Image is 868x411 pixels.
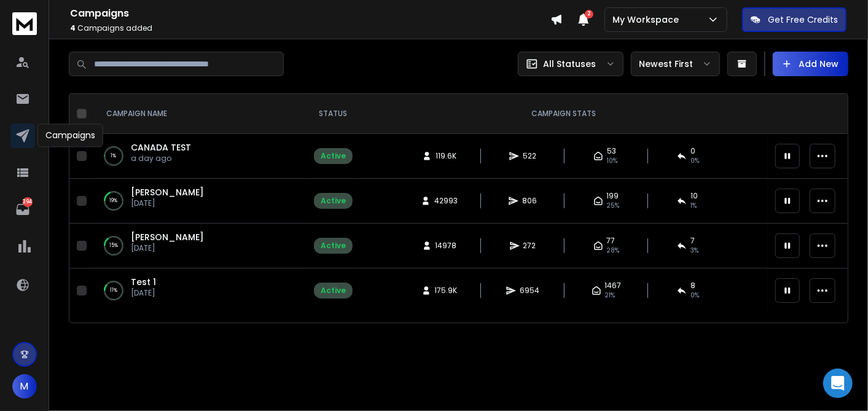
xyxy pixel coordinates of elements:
span: 119.6K [436,151,456,161]
span: 25 % [607,201,620,211]
p: 11 % [110,284,117,297]
p: 19 % [110,195,118,207]
p: 394 [23,197,33,207]
span: 53 [607,146,616,156]
span: 2 [585,10,593,18]
td: 19%[PERSON_NAME][DATE] [92,179,307,224]
p: My Workspace [612,14,684,26]
span: 1467 [605,281,622,291]
span: 199 [607,191,619,201]
span: 8 [690,281,695,291]
span: 522 [523,151,536,161]
span: 4 [70,23,76,33]
th: STATUS [307,94,360,134]
span: 175.9K [435,286,458,296]
span: 0 % [690,156,699,166]
p: [DATE] [131,198,204,208]
img: logo [12,12,37,35]
span: 0 [690,146,695,156]
div: Active [321,196,346,206]
button: Add New [773,52,848,76]
button: M [12,374,37,399]
span: 14978 [436,241,457,251]
span: 806 [522,196,537,206]
span: 1 % [690,201,697,211]
td: 11%Test 1[DATE] [92,268,307,313]
div: Active [321,241,346,251]
a: [PERSON_NAME] [131,231,204,243]
div: Active [321,151,346,161]
span: 10 % [607,156,617,166]
p: 1 % [111,150,117,162]
th: CAMPAIGN STATS [360,94,768,134]
span: 42993 [434,196,458,206]
span: 28 % [607,246,620,256]
button: Newest First [631,52,720,76]
h1: Campaigns [70,6,550,21]
td: 15%[PERSON_NAME][DATE] [92,224,307,268]
span: 0 % [690,291,699,300]
a: Test 1 [131,276,156,288]
th: CAMPAIGN NAME [92,94,307,134]
span: 21 % [605,291,616,300]
p: a day ago [131,154,191,163]
span: 3 % [690,246,698,256]
p: [DATE] [131,288,156,298]
p: [DATE] [131,243,204,253]
p: Get Free Credits [768,14,838,26]
p: Campaigns added [70,23,550,33]
a: 394 [10,197,35,222]
p: All Statuses [543,58,596,70]
button: Get Free Credits [742,7,846,32]
span: 10 [690,191,698,201]
div: Active [321,286,346,296]
a: [PERSON_NAME] [131,186,204,198]
td: 1%CANADA TESTa day ago [92,134,307,179]
div: Open Intercom Messenger [823,369,853,398]
p: 15 % [109,240,118,252]
span: 272 [523,241,536,251]
span: 6954 [520,286,539,296]
span: 7 [690,236,695,246]
span: 77 [607,236,616,246]
div: Campaigns [37,123,103,147]
a: CANADA TEST [131,141,191,154]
